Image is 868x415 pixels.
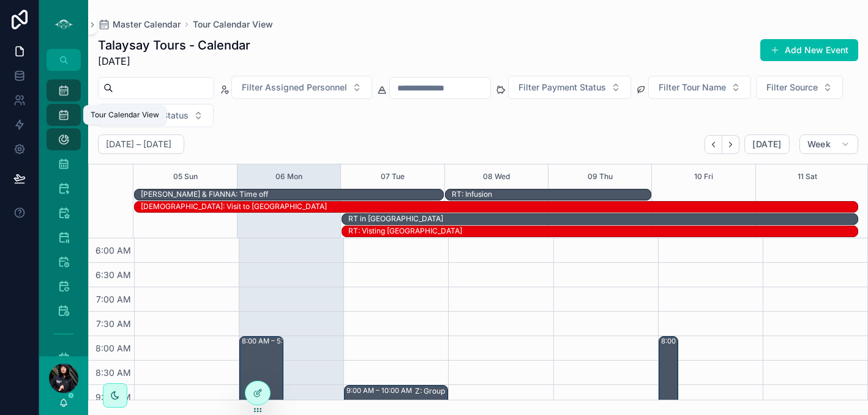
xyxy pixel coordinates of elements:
[93,318,134,329] span: 7:30 AM
[54,15,73,34] img: App logo
[141,202,327,211] div: [DEMOGRAPHIC_DATA]: Visit to [GEOGRAPHIC_DATA]
[92,343,134,353] span: 8:00 AM
[98,37,250,54] h1: Talaysay Tours - Calendar
[275,164,302,189] button: 06 Mon
[348,226,462,237] div: RT: Visting England
[705,135,722,154] button: Back
[193,18,273,31] a: Tour Calendar View
[381,164,405,189] button: 07 Tue
[348,214,443,224] div: RT in [GEOGRAPHIC_DATA]
[113,18,181,31] span: Master Calendar
[508,76,631,99] button: Select Button
[98,104,214,127] button: Select Button
[744,134,789,154] button: [DATE]
[91,110,159,120] div: Tour Calendar View
[92,367,134,378] span: 8:30 AM
[348,226,462,236] div: RT: Visting [GEOGRAPHIC_DATA]
[661,336,726,346] div: 8:00 AM – 5:00 PM
[415,386,515,396] div: Z: Group Tours (1) [PERSON_NAME], TW:WTRT-RHAD
[92,270,134,280] span: 6:30 AM
[173,164,198,189] button: 05 Sun
[98,18,181,31] a: Master Calendar
[452,189,492,199] div: RT: Infusion
[92,392,134,402] span: 9:00 AM
[694,164,713,189] button: 10 Fri
[483,164,510,189] button: 08 Wed
[348,213,443,224] div: RT in UK
[452,189,492,200] div: RT: Infusion
[92,245,134,255] span: 6:00 AM
[98,54,250,68] span: [DATE]
[242,336,307,346] div: 8:00 AM – 5:00 PM
[242,81,347,94] span: Filter Assigned Personnel
[756,76,843,99] button: Select Button
[141,189,268,199] div: [PERSON_NAME] & FIANNA: Time off
[141,189,268,200] div: BLYTHE & FIANNA: Time off
[766,81,818,94] span: Filter Source
[141,201,327,212] div: SHAE: Visit to Japan
[93,294,134,304] span: 7:00 AM
[648,76,751,99] button: Select Button
[798,164,817,189] button: 11 Sat
[106,138,171,150] h2: [DATE] – [DATE]
[752,139,781,150] span: [DATE]
[346,386,415,395] div: 9:00 AM – 10:00 AM
[518,81,606,94] span: Filter Payment Status
[799,134,858,154] button: Week
[39,71,88,356] div: scrollable content
[231,76,372,99] button: Select Button
[659,81,726,94] span: Filter Tour Name
[722,135,739,154] button: Next
[760,39,858,61] button: Add New Event
[807,139,831,150] span: Week
[588,164,613,189] button: 09 Thu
